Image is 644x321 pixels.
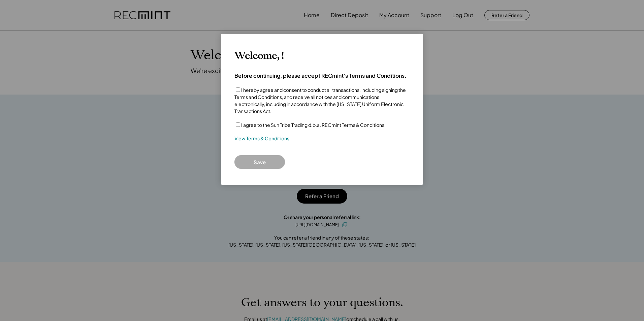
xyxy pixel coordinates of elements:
h3: Welcome, ! [234,50,284,62]
a: View Terms & Conditions [234,135,289,142]
h4: Before continuing, please accept RECmint's Terms and Conditions. [234,72,407,79]
label: I agree to the Sun Tribe Trading d.b.a. RECmint Terms & Conditions. [241,122,386,128]
button: Save [234,155,285,169]
label: I hereby agree and consent to conduct all transactions, including signing the Terms and Condition... [234,87,406,114]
